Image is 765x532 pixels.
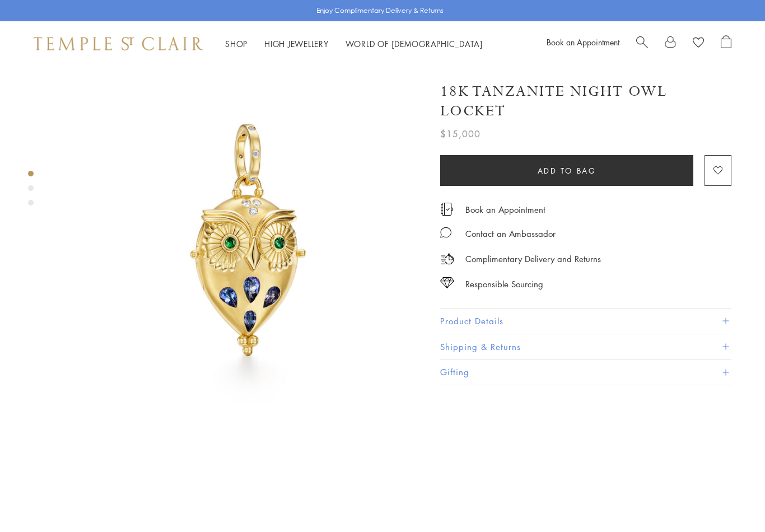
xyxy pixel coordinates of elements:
div: Contact an Ambassador [465,227,556,241]
span: Add to bag [538,165,596,177]
img: MessageIcon-01_2.svg [440,227,451,238]
a: High JewelleryHigh Jewellery [264,38,329,49]
button: Shipping & Returns [440,334,731,360]
button: Gifting [440,360,731,385]
img: Temple St. Clair [34,37,203,50]
p: Complimentary Delivery and Returns [465,252,601,266]
img: icon_delivery.svg [440,252,454,266]
iframe: Gorgias live chat messenger [709,479,754,521]
a: Book an Appointment [547,36,619,48]
img: icon_sourcing.svg [440,277,454,288]
div: Product gallery navigation [28,168,34,214]
button: Add to bag [440,155,693,186]
a: World of [DEMOGRAPHIC_DATA]World of [DEMOGRAPHIC_DATA] [346,38,483,49]
h1: 18K Tanzanite Night Owl Locket [440,82,731,121]
a: Open Shopping Bag [721,35,731,52]
img: icon_appointment.svg [440,203,454,216]
button: Product Details [440,309,731,334]
a: Book an Appointment [465,203,545,216]
a: ShopShop [225,38,248,49]
a: Search [636,35,648,52]
span: $15,000 [440,127,481,141]
a: View Wishlist [693,35,704,52]
div: Responsible Sourcing [465,277,543,291]
nav: Main navigation [225,37,483,51]
img: 18K Tanzanite Night Owl Locket [73,66,423,417]
p: Enjoy Complimentary Delivery & Returns [316,5,444,16]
